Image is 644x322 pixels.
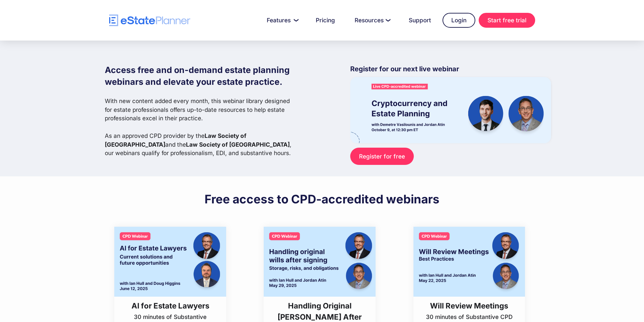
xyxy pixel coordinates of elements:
p: Register for our next live webinar [350,64,551,77]
h2: Free access to CPD-accredited webinars [205,192,439,206]
p: With new content added every month, this webinar library designed for estate professionals offers... [105,97,297,157]
a: home [109,15,190,26]
a: Register for free [350,148,413,165]
strong: Law Society of [GEOGRAPHIC_DATA] [186,141,290,148]
a: Resources [347,14,397,27]
a: Pricing [308,14,343,27]
img: eState Academy webinar [350,77,551,143]
strong: Law Society of [GEOGRAPHIC_DATA] [105,132,246,148]
h1: Access free and on-demand estate planning webinars and elevate your estate practice. [105,64,297,88]
h3: Will Review Meetings [423,300,516,311]
a: Support [401,14,439,27]
a: Start free trial [479,13,535,28]
a: Login [443,13,475,28]
a: Features [259,14,304,27]
h3: AI for Estate Lawyers [124,300,217,311]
